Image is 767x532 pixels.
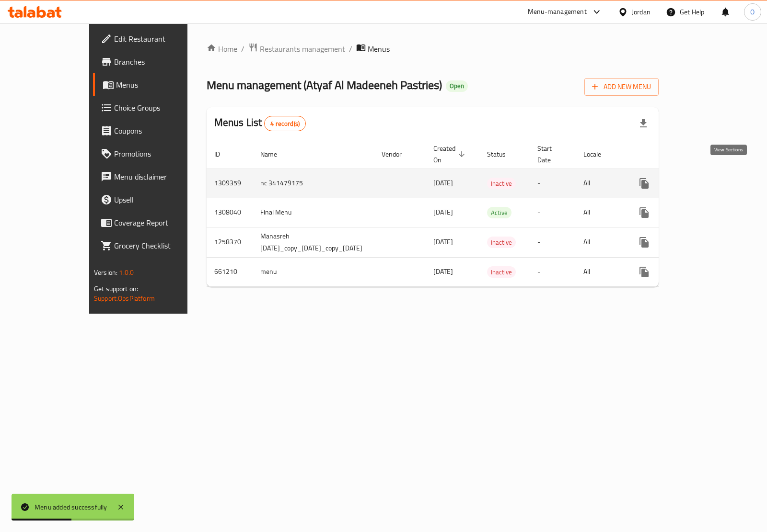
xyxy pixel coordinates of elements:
span: Status [487,148,518,160]
td: All [576,257,625,286]
span: [DATE] [433,206,453,218]
span: [DATE] [433,236,453,248]
span: Version: [94,266,117,279]
span: Created On [433,143,468,166]
a: Branches [93,50,217,73]
span: Menu disclaimer [114,171,209,182]
span: Branches [114,56,209,68]
button: Change Status [656,231,679,254]
div: Total records count [264,116,306,131]
div: Menu added successfully [35,502,107,512]
div: Jordan [632,7,651,17]
span: Open [446,82,468,90]
a: Menu disclaimer [93,165,217,188]
span: Coverage Report [114,217,209,228]
span: Inactive [487,237,516,248]
td: - [530,257,576,286]
div: Export file [632,112,655,135]
button: Change Status [656,172,679,195]
div: Open [446,80,468,92]
td: - [530,169,576,198]
span: Choice Groups [114,102,209,113]
th: Actions [625,140,732,169]
td: menu [253,257,374,286]
span: Menus [116,79,209,91]
a: Coupons [93,119,217,142]
td: - [530,198,576,227]
li: / [349,43,352,55]
span: 4 record(s) [265,119,305,128]
span: Start Date [537,143,564,166]
button: more [633,231,656,254]
button: Change Status [656,260,679,283]
span: Inactive [487,267,516,278]
a: Choice Groups [93,96,217,119]
span: Get support on: [94,283,138,295]
table: enhanced table [207,140,732,287]
button: more [633,201,656,224]
button: more [633,172,656,195]
span: 1.0.0 [119,266,134,279]
span: Locale [583,148,614,160]
span: Menu management ( Atyaf Al Madeeneh Pastries ) [207,74,442,96]
a: Upsell [93,188,217,211]
td: 1309359 [207,169,253,198]
span: Restaurants management [260,43,345,55]
h2: Menus List [214,115,306,131]
span: Vendor [382,148,414,160]
span: O [750,7,755,17]
div: Inactive [487,266,516,278]
button: Add New Menu [584,78,659,96]
span: Inactive [487,178,516,189]
a: Support.OpsPlatform [94,292,155,305]
td: nc 341479175 [253,169,374,198]
a: Coverage Report [93,211,217,234]
span: Upsell [114,194,209,205]
span: Grocery Checklist [114,240,209,251]
a: Grocery Checklist [93,234,217,257]
a: Restaurants management [248,43,345,55]
td: 661210 [207,257,253,286]
td: All [576,198,625,227]
span: ID [214,148,232,160]
td: All [576,227,625,257]
nav: breadcrumb [207,43,659,55]
span: Active [487,207,511,218]
span: Add New Menu [592,81,651,93]
a: Home [207,43,237,55]
button: Change Status [656,201,679,224]
span: Name [260,148,290,160]
span: Coupons [114,125,209,136]
td: - [530,227,576,257]
a: Menus [93,73,217,96]
div: Inactive [487,178,516,189]
td: 1258370 [207,227,253,257]
span: [DATE] [433,265,453,278]
button: more [633,260,656,283]
div: Menu-management [528,6,587,18]
td: All [576,169,625,198]
a: Promotions [93,142,217,165]
span: Menus [368,43,390,55]
td: Final Menu [253,198,374,227]
li: / [241,43,244,55]
td: Manasreh [DATE]_copy_[DATE]_copy_[DATE] [253,227,374,257]
td: 1308040 [207,198,253,227]
span: Edit Restaurant [114,33,209,45]
span: [DATE] [433,177,453,189]
div: Active [487,207,511,218]
a: Edit Restaurant [93,27,217,50]
span: Promotions [114,148,209,159]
